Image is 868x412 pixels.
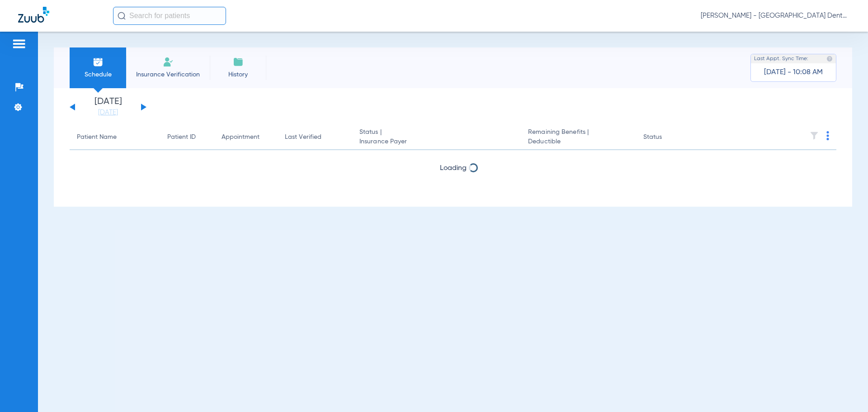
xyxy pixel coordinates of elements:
[113,7,226,25] input: Search for patients
[93,57,104,67] img: Schedule
[754,54,808,63] span: Last Appt. Sync Time:
[528,137,628,147] span: Deductible
[76,70,119,79] span: Schedule
[77,133,153,142] div: Patient Name
[18,7,49,23] img: Zuub Logo
[167,133,196,142] div: Patient ID
[133,70,203,79] span: Insurance Verification
[285,133,321,142] div: Last Verified
[764,68,823,77] span: [DATE] - 10:08 AM
[826,56,833,62] img: last sync help info
[81,108,135,117] a: [DATE]
[285,133,345,142] div: Last Verified
[810,131,819,140] img: filter.svg
[81,97,135,117] li: [DATE]
[359,137,514,147] span: Insurance Payer
[521,125,636,150] th: Remaining Benefits |
[163,57,174,67] img: Manual Insurance Verification
[352,125,521,150] th: Status |
[217,70,259,79] span: History
[118,12,126,20] img: Search Icon
[12,38,26,49] img: hamburger-icon
[167,133,207,142] div: Patient ID
[222,133,270,142] div: Appointment
[233,57,244,67] img: History
[222,133,259,142] div: Appointment
[826,131,829,140] img: group-dot-blue.svg
[701,11,850,20] span: [PERSON_NAME] - [GEOGRAPHIC_DATA] Dental Care
[636,125,697,150] th: Status
[77,133,117,142] div: Patient Name
[440,165,467,172] span: Loading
